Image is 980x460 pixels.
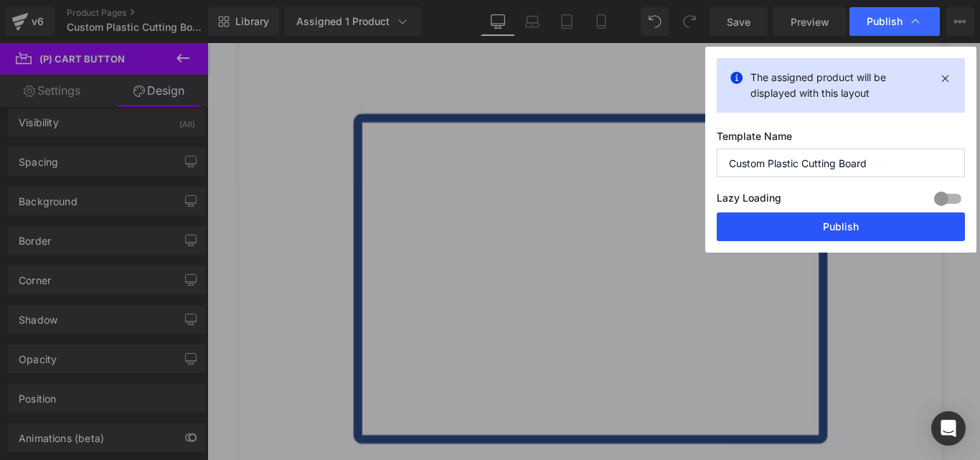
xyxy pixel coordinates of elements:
[717,189,781,212] label: Lazy Loading
[867,15,903,28] span: Publish
[750,70,931,101] p: The assigned product will be displayed with this layout
[717,212,965,241] button: Publish
[931,411,966,446] div: Open Intercom Messenger
[717,130,965,149] label: Template Name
